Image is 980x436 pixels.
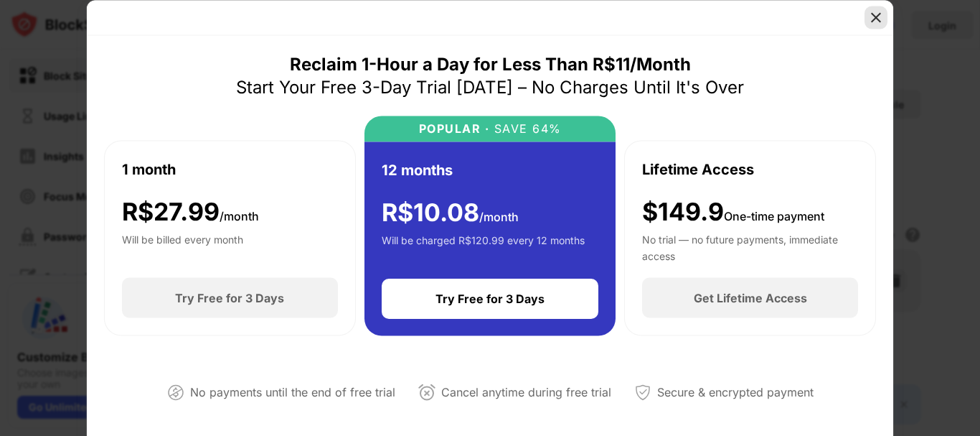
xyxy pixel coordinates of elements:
div: Will be charged R$120.99 every 12 months [382,233,585,261]
div: Secure & encrypted payment [657,382,814,403]
div: 1 month [122,158,176,180]
span: /month [220,208,259,223]
img: not-paying [167,384,184,401]
div: Lifetime Access [642,158,754,180]
div: No trial — no future payments, immediate access [642,232,858,261]
div: POPULAR · [419,121,490,135]
div: R$ 27.99 [122,197,259,226]
div: Try Free for 3 Days [175,291,284,305]
div: 12 months [382,159,453,180]
div: Start Your Free 3-Day Trial [DATE] – No Charges Until It's Over [236,75,744,98]
div: Will be billed every month [122,232,243,261]
div: No payments until the end of free trial [190,382,395,403]
img: secured-payment [634,384,651,401]
div: $149.9 [642,197,824,226]
div: Reclaim 1-Hour a Day for Less Than R$11/Month [290,52,691,75]
span: One-time payment [724,208,824,223]
div: SAVE 64% [489,121,562,135]
div: Get Lifetime Access [694,291,807,305]
div: Cancel anytime during free trial [441,382,611,403]
img: cancel-anytime [418,384,435,401]
div: Try Free for 3 Days [435,292,545,306]
span: /month [479,209,519,223]
div: R$ 10.08 [382,198,519,227]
